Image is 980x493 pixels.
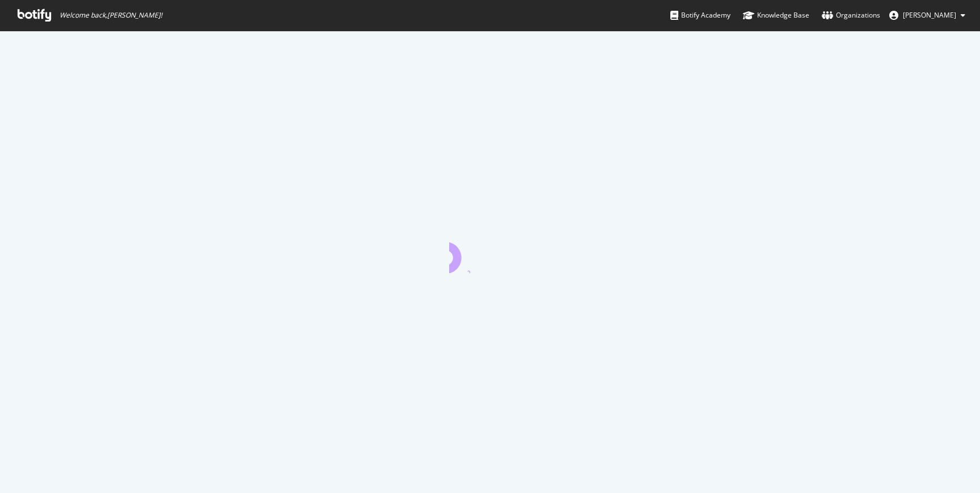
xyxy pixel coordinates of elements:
div: Organizations [822,10,880,21]
span: Welcome back, [PERSON_NAME] ! [60,11,162,20]
div: animation [449,232,531,273]
span: Ben Goodsell [903,10,956,20]
div: Knowledge Base [743,10,809,21]
button: [PERSON_NAME] [880,6,974,24]
div: Botify Academy [670,10,730,21]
